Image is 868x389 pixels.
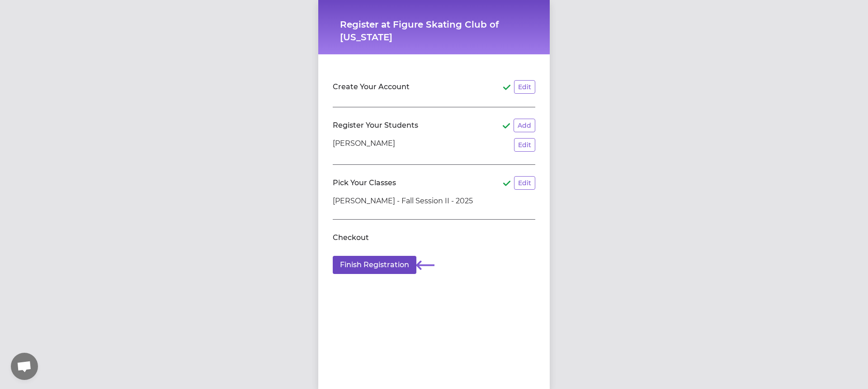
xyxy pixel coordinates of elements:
h2: Create Your Account [333,82,410,92]
button: Edit [514,80,535,94]
div: Open chat [11,353,38,380]
h2: Checkout [333,232,369,243]
button: Finish Registration [333,256,416,274]
button: Edit [514,138,535,152]
h2: Register Your Students [333,120,418,131]
button: Add [514,119,535,132]
p: [PERSON_NAME] [333,138,395,152]
button: Edit [514,176,535,190]
h1: Register at Figure Skating Club of [US_STATE] [340,18,528,43]
li: [PERSON_NAME] - Fall Session II - 2025 [333,196,535,207]
h2: Pick Your Classes [333,178,396,188]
